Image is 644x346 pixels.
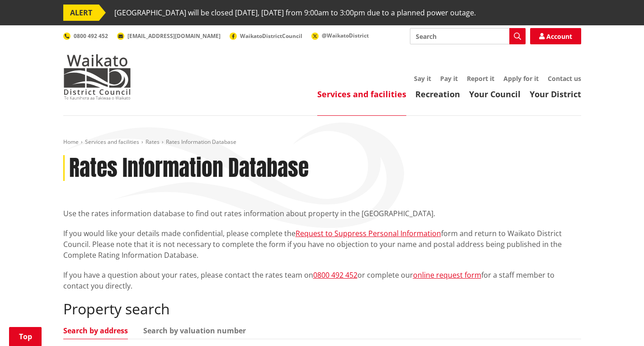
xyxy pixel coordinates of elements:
span: [EMAIL_ADDRESS][DOMAIN_NAME] [127,32,221,40]
p: If you have a question about your rates, please contact the rates team on or complete our for a s... [63,270,581,291]
p: Use the rates information database to find out rates information about property in the [GEOGRAPHI... [63,208,581,219]
a: Apply for it [503,74,539,83]
a: Search by valuation number [143,327,246,334]
a: Search by address [63,327,128,334]
a: 0800 492 452 [63,32,108,40]
span: WaikatoDistrictCouncil [240,32,302,40]
span: 0800 492 452 [74,32,108,40]
a: Top [9,327,42,346]
a: @WaikatoDistrict [311,32,369,39]
a: 0800 492 452 [313,270,357,280]
a: [EMAIL_ADDRESS][DOMAIN_NAME] [117,32,221,40]
a: Your District [530,89,581,100]
h1: Rates Information Database [69,155,309,181]
a: WaikatoDistrictCouncil [230,32,302,40]
a: Rates [146,138,160,146]
img: Waikato District Council - Te Kaunihera aa Takiwaa o Waikato [63,54,131,100]
a: Contact us [548,74,581,83]
h2: Property search [63,300,581,318]
a: Services and facilities [317,89,406,100]
a: Request to Suppress Personal Information [296,228,441,238]
span: Rates Information Database [166,138,236,146]
a: Your Council [469,89,521,100]
span: @WaikatoDistrict [322,32,369,39]
span: ALERT [63,5,99,21]
span: [GEOGRAPHIC_DATA] will be closed [DATE], [DATE] from 9:00am to 3:00pm due to a planned power outage. [114,5,476,21]
a: Say it [414,74,431,83]
a: online request form [413,270,481,280]
input: Search input [410,28,526,44]
p: If you would like your details made confidential, please complete the form and return to Waikato ... [63,228,581,261]
a: Services and facilities [85,138,139,146]
a: Account [530,28,581,44]
a: Home [63,138,79,146]
nav: breadcrumb [63,138,581,146]
a: Report it [467,74,494,83]
a: Recreation [415,89,460,100]
a: Pay it [440,74,458,83]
